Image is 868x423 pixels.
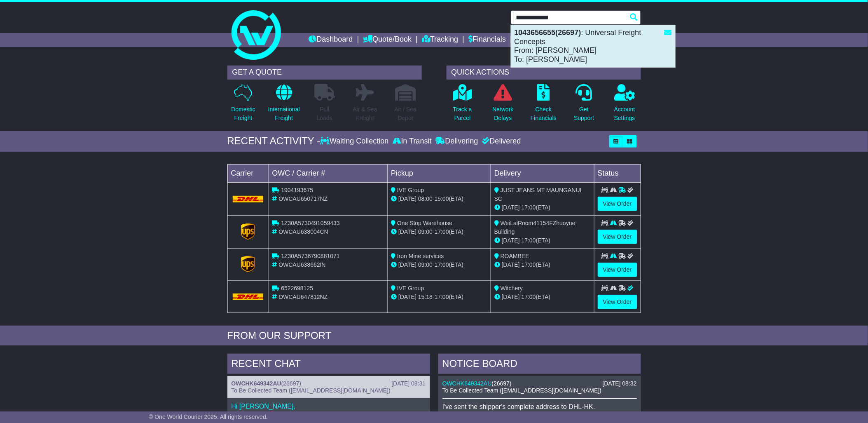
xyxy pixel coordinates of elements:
[353,105,377,122] p: Air & Sea Freight
[232,380,426,387] div: ( )
[397,253,444,259] span: Iron Mine services
[281,187,313,193] span: 1904193675
[232,402,426,410] p: Hi [PERSON_NAME],
[435,195,449,202] span: 15:00
[531,105,557,122] p: Check Financials
[598,197,637,211] a: View Order
[278,228,328,235] span: OWCAU638004CN
[435,228,449,235] span: 17:00
[418,228,433,235] span: 09:00
[397,187,424,193] span: IVE Group
[598,230,637,244] a: View Order
[398,228,416,235] span: [DATE]
[397,285,424,291] span: IVE Group
[241,256,255,273] img: GetCarrierServiceLogo
[391,293,487,301] div: - (ETA)
[268,105,300,122] p: International Freight
[391,137,434,146] div: In Transit
[438,354,641,376] div: NOTICE BOARD
[492,105,513,122] p: Network Delays
[320,137,391,146] div: Waiting Collection
[227,66,422,80] div: GET A QUOTE
[453,84,473,127] a: Track aParcel
[232,387,391,394] span: To Be Collected Team ([EMAIL_ADDRESS][DOMAIN_NAME])
[501,253,529,259] span: ROAMBEE
[480,137,521,146] div: Delivered
[278,195,328,202] span: OWCAU650717NZ
[241,223,255,240] img: GetCarrierServiceLogo
[314,105,335,122] p: Full Loads
[435,261,449,268] span: 17:00
[574,105,594,122] p: Get Support
[442,403,637,411] p: I've sent the shipper's complete address to DHL-HK.
[614,105,635,122] p: Account Settings
[502,294,520,300] span: [DATE]
[494,380,510,387] span: 26697
[502,261,520,268] span: [DATE]
[231,105,255,122] p: Domestic Freight
[494,236,591,245] div: (ETA)
[442,387,601,394] span: To Be Collected Team ([EMAIL_ADDRESS][DOMAIN_NAME])
[502,237,520,244] span: [DATE]
[227,164,269,182] td: Carrier
[447,66,641,80] div: QUICK ACTIONS
[442,380,492,387] a: OWCHK649342AU
[278,261,325,268] span: OWCAU638662IN
[397,220,452,226] span: One Stop Warehouse
[573,84,594,127] a: GetSupport
[598,295,637,309] a: View Order
[602,380,636,387] div: [DATE] 08:32
[231,84,255,127] a: DomesticFreight
[515,28,581,37] strong: 1043656655(26697)
[418,195,433,202] span: 08:00
[522,294,536,300] span: 17:00
[268,84,300,127] a: InternationalFreight
[468,33,506,47] a: Financials
[233,196,264,202] img: DHL.png
[494,187,582,202] span: JUST JEANS MT MAUNGANUI SC
[227,135,321,147] div: RECENT ACTIVITY -
[418,294,433,300] span: 15:18
[511,25,675,67] div: : Universal Freight Concepts From: [PERSON_NAME] To: [PERSON_NAME]
[494,203,591,212] div: (ETA)
[442,380,637,387] div: ( )
[522,261,536,268] span: 17:00
[363,33,412,47] a: Quote/Book
[391,195,487,203] div: - (ETA)
[418,261,433,268] span: 09:00
[435,294,449,300] span: 17:00
[614,84,636,127] a: AccountSettings
[491,164,594,182] td: Delivery
[149,414,268,420] span: © One World Courier 2025. All rights reserved.
[422,33,458,47] a: Tracking
[494,220,576,235] span: WeiLaiRoom41154FZhuoyue Building
[501,285,523,291] span: Witchery
[522,237,536,244] span: 17:00
[492,84,514,127] a: NetworkDelays
[494,293,591,301] div: (ETA)
[227,354,430,376] div: RECENT CHAT
[281,285,313,291] span: 6522698125
[530,84,557,127] a: CheckFinancials
[278,294,328,300] span: OWCAU647812NZ
[395,105,417,122] p: Air / Sea Depot
[453,105,472,122] p: Track a Parcel
[398,195,416,202] span: [DATE]
[434,137,480,146] div: Delivering
[227,330,641,342] div: FROM OUR SUPPORT
[281,220,339,226] span: 1Z30A5730491059433
[594,164,641,182] td: Status
[398,261,416,268] span: [DATE]
[522,204,536,211] span: 17:00
[502,204,520,211] span: [DATE]
[391,261,487,269] div: - (ETA)
[281,253,339,259] span: 1Z30A5736790881071
[398,294,416,300] span: [DATE]
[388,164,491,182] td: Pickup
[283,380,299,387] span: 26697
[309,33,353,47] a: Dashboard
[391,228,487,236] div: - (ETA)
[233,294,264,300] img: DHL.png
[598,263,637,277] a: View Order
[391,380,426,387] div: [DATE] 08:31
